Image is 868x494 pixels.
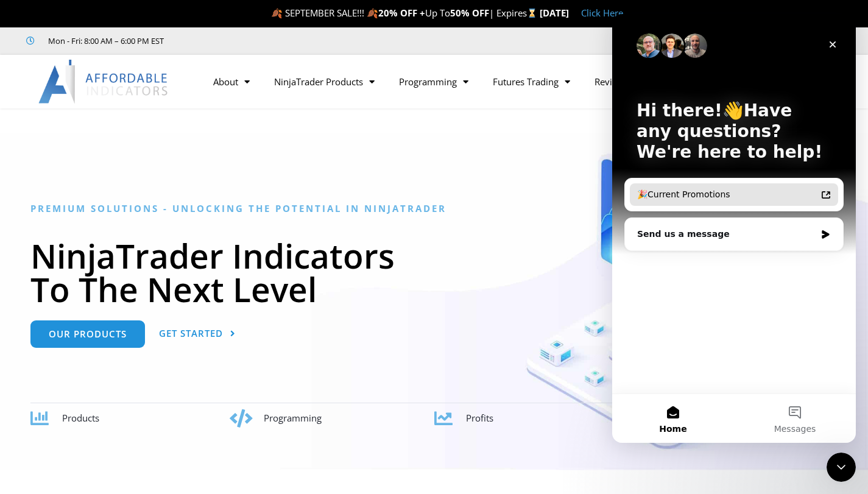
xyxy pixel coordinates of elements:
[581,7,623,19] a: Click Here
[264,412,322,424] span: Programming
[582,68,641,96] a: Reviews
[262,68,387,96] a: NinjaTrader Products
[450,7,489,19] strong: 50% OFF
[827,453,856,482] iframe: Intercom live chat
[159,320,236,348] a: Get Started
[159,329,223,338] span: Get Started
[540,7,569,19] strong: [DATE]
[181,35,364,47] iframe: Customer reviews powered by Trustpilot
[30,203,838,214] h6: Premium Solutions - Unlocking the Potential in NinjaTrader
[528,9,537,18] img: ⌛
[201,68,262,96] a: About
[38,60,169,104] img: LogoAI | Affordable Indicators – NinjaTrader
[30,320,145,348] a: Our Products
[30,239,838,306] h1: NinjaTrader Indicators To The Next Level
[271,7,540,19] span: 🍂 SEPTEMBER SALE!!! 🍂 Up To | Expires
[201,68,673,96] nav: Menu
[62,412,99,424] span: Products
[387,68,481,96] a: Programming
[612,14,856,443] iframe: Intercom live chat
[481,68,582,96] a: Futures Trading
[45,34,164,48] span: Mon - Fri: 8:00 AM – 6:00 PM EST
[466,412,493,424] span: Profits
[49,330,127,339] span: Our Products
[378,7,425,19] strong: 20% OFF +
